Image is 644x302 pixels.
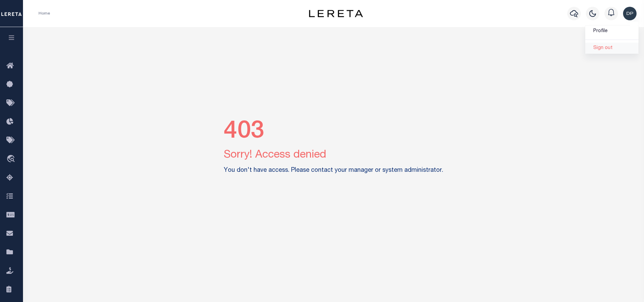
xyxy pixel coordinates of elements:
a: Profile [585,26,639,37]
label: You don't have access. Please contact your manager or system administrator. [224,166,443,175]
a: Sign out [585,43,639,54]
p: Sorry! Access denied [224,147,443,163]
span: Profile [593,29,607,33]
i: travel_explore [6,155,17,164]
img: logo-dark.svg [309,10,363,17]
span: Sign out [593,46,613,50]
h2: 403 [224,118,443,147]
img: svg+xml;base64,PHN2ZyB4bWxucz0iaHR0cDovL3d3dy53My5vcmcvMjAwMC9zdmciIHBvaW50ZXItZXZlbnRzPSJub25lIi... [623,7,637,20]
li: Home [39,10,50,17]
